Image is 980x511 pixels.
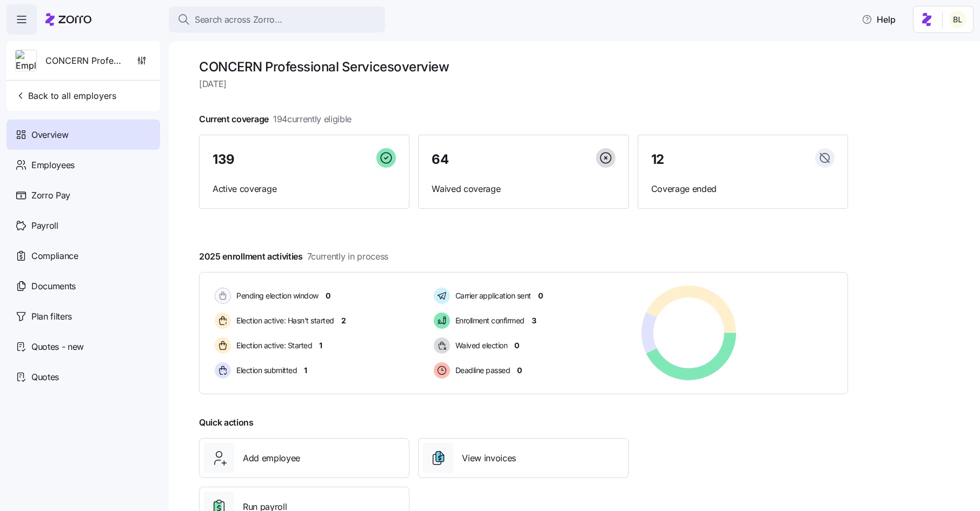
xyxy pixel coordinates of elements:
[199,77,848,91] span: [DATE]
[452,315,525,326] span: Enrollment confirmed
[514,340,519,351] span: 0
[6,210,160,241] a: Payroll
[31,189,70,202] span: Zorro Pay
[233,290,319,301] span: Pending election window
[31,370,59,384] span: Quotes
[233,340,312,351] span: Election active: Started
[45,54,123,68] span: CONCERN Professional Services
[6,362,160,392] a: Quotes
[213,153,235,166] span: 139
[6,271,160,301] a: Documents
[11,85,121,107] button: Back to all employers
[15,89,116,102] span: Back to all employers
[853,9,904,30] button: Help
[6,120,160,150] a: Overview
[517,365,522,376] span: 0
[16,50,36,72] img: Employer logo
[319,340,322,351] span: 1
[432,153,448,166] span: 64
[6,331,160,362] a: Quotes - new
[6,241,160,271] a: Compliance
[31,310,72,323] span: Plan filters
[6,150,160,180] a: Employees
[6,180,160,210] a: Zorro Pay
[273,112,352,126] span: 194 currently eligible
[452,365,511,376] span: Deadline passed
[31,249,78,263] span: Compliance
[31,340,84,354] span: Quotes - new
[169,6,385,32] button: Search across Zorro...
[304,365,307,376] span: 1
[195,13,282,26] span: Search across Zorro...
[31,219,58,233] span: Payroll
[949,11,966,28] img: 2fabda6663eee7a9d0b710c60bc473af
[307,250,388,263] span: 7 currently in process
[199,250,388,263] span: 2025 enrollment activities
[651,153,664,166] span: 12
[31,128,68,142] span: Overview
[326,290,330,301] span: 0
[31,158,75,172] span: Employees
[532,315,537,326] span: 3
[6,301,160,331] a: Plan filters
[862,13,896,26] span: Help
[199,112,352,126] span: Current coverage
[452,340,508,351] span: Waived election
[31,280,76,293] span: Documents
[199,58,848,75] h1: CONCERN Professional Services overview
[233,365,297,376] span: Election submitted
[462,452,516,465] span: View invoices
[341,315,346,326] span: 2
[538,290,543,301] span: 0
[243,452,300,465] span: Add employee
[651,182,835,196] span: Coverage ended
[199,416,254,429] span: Quick actions
[213,182,396,196] span: Active coverage
[452,290,531,301] span: Carrier application sent
[233,315,334,326] span: Election active: Hasn't started
[432,182,615,196] span: Waived coverage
